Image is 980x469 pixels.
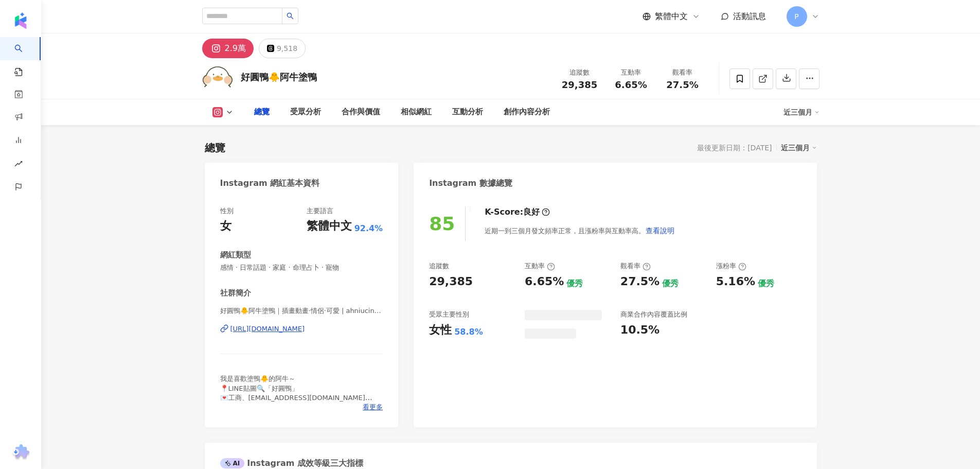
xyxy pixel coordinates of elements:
div: 觀看率 [620,262,651,271]
span: 我是喜歡塗鴨🐥的阿牛～ 📍LINE貼圖🔍「好圓鴨」 💌工商、[EMAIL_ADDRESS][DOMAIN_NAME] 🐤[PERSON_NAME]｜貼圖｜抖音｜專屬優惠等 連結👇 [220,375,380,420]
button: 查看說明 [645,220,675,241]
div: 2.9萬 [225,41,246,56]
div: 85 [429,213,455,234]
div: K-Score : [485,206,550,218]
div: [URL][DOMAIN_NAME] [230,324,305,334]
button: 9,518 [259,39,306,58]
span: 查看說明 [646,227,674,235]
img: chrome extension [11,444,31,461]
div: 主要語言 [307,206,333,216]
span: 感情 · 日常話題 · 家庭 · 命理占卜 · 寵物 [220,263,383,272]
div: 追蹤數 [560,67,599,78]
img: KOL Avatar [202,63,233,94]
div: 良好 [523,206,540,218]
div: 優秀 [662,278,679,289]
span: P [794,11,798,22]
div: Instagram 成效等級三大指標 [220,458,363,469]
div: 繁體中文 [307,218,352,234]
div: 最後更新日期：[DATE] [697,144,772,152]
div: 追蹤數 [429,262,449,271]
span: 繁體中文 [655,11,688,22]
div: 創作內容分析 [504,106,550,118]
div: 10.5% [620,322,660,338]
div: 觀看率 [663,67,702,78]
div: 優秀 [566,278,583,289]
span: search [287,12,294,20]
span: 看更多 [363,403,383,412]
span: 活動訊息 [733,11,766,21]
span: 6.65% [615,80,647,90]
div: 女性 [429,322,452,338]
div: 性別 [220,206,234,216]
div: 5.16% [716,274,755,290]
div: 58.8% [454,326,483,338]
div: 社群簡介 [220,288,251,299]
a: search [14,37,35,77]
div: 27.5% [620,274,660,290]
div: 受眾主要性別 [429,310,469,319]
div: 近期一到三個月發文頻率正常，且漲粉率與互動率高。 [485,220,675,241]
div: 網紅類型 [220,250,251,260]
div: 9,518 [277,41,297,56]
div: 互動率 [612,67,651,78]
div: 互動率 [525,262,555,271]
span: 29,385 [562,79,597,90]
div: 29,385 [429,274,473,290]
div: Instagram 數據總覽 [429,178,512,189]
div: 相似網紅 [401,106,432,118]
div: 好圓鴨🐥阿牛塗鴨 [241,71,317,83]
div: 優秀 [758,278,774,289]
div: 漲粉率 [716,262,746,271]
div: 女 [220,218,231,234]
span: rise [14,153,23,177]
img: logo icon [12,12,29,29]
div: 總覽 [254,106,270,118]
div: 6.65% [525,274,564,290]
div: 商業合作內容覆蓋比例 [620,310,687,319]
div: AI [220,458,245,468]
div: 總覽 [205,141,225,155]
div: 互動分析 [452,106,483,118]
span: 92.4% [354,223,383,234]
span: 27.5% [666,80,698,90]
div: 受眾分析 [290,106,321,118]
div: Instagram 網紅基本資料 [220,178,320,189]
div: 近三個月 [783,104,819,120]
span: 好圓鴨🐥阿牛塗鴨｜插畫動畫·情侶·可愛 | ahniucindyliu [220,306,383,316]
div: 近三個月 [781,141,817,154]
button: 2.9萬 [202,39,254,58]
div: 合作與價值 [342,106,380,118]
a: [URL][DOMAIN_NAME] [220,324,383,334]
